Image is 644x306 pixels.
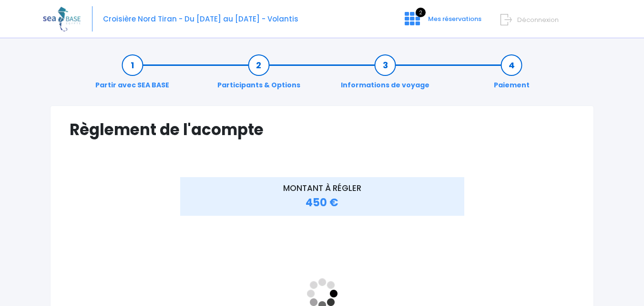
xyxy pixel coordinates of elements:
[397,18,487,27] a: 2 Mes réservations
[489,60,534,90] a: Paiement
[213,60,305,90] a: Participants & Options
[103,14,298,24] span: Croisière Nord Tiran - Du [DATE] au [DATE] - Volantis
[306,195,338,210] span: 450 €
[416,8,426,17] span: 2
[91,60,174,90] a: Partir avec SEA BASE
[70,120,574,139] h1: Règlement de l'acompte
[428,14,481,23] span: Mes réservations
[283,182,361,194] span: MONTANT À RÉGLER
[336,60,434,90] a: Informations de voyage
[517,15,559,24] span: Déconnexion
